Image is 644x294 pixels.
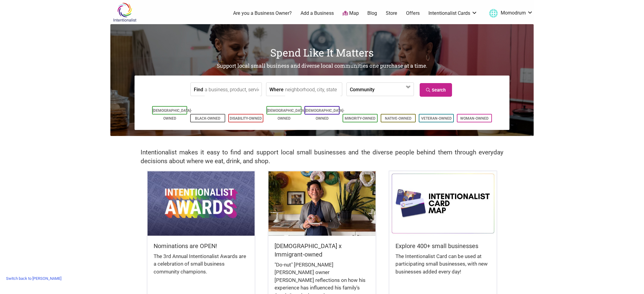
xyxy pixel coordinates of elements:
[110,45,534,60] h1: Spend Like It Matters
[110,2,139,22] img: Intentionalist
[205,83,260,96] input: a business, product, service
[148,171,255,235] img: Intentionalist Awards
[345,116,376,121] a: Minority-Owned
[233,10,292,17] a: Are you a Business Owner?
[269,83,284,96] label: Where
[420,83,452,97] a: Search
[285,83,340,96] input: neighborhood, city, state
[267,108,306,121] a: [DEMOGRAPHIC_DATA]-Owned
[154,253,249,282] div: The 3rd Annual Intentionalist Awards are a celebration of small business community champions.
[305,108,344,121] a: [DEMOGRAPHIC_DATA]-Owned
[195,116,220,121] a: Black-Owned
[385,116,411,121] a: Native-Owned
[275,242,369,259] h5: [DEMOGRAPHIC_DATA] x Immigrant-owned
[389,171,496,235] img: Intentionalist Card Map
[154,242,249,250] h5: Nominations are OPEN!
[421,116,452,121] a: Veteran-Owned
[386,10,397,17] a: Store
[3,274,64,283] a: Switch back to [PERSON_NAME]
[406,10,420,17] a: Offers
[230,116,262,121] a: Disability-Owned
[486,8,533,19] a: Momodrum
[110,62,534,70] h2: Support local small business and diverse local communities one purchase at a time.
[301,10,334,17] a: Add a Business
[141,148,503,166] h2: Intentionalist makes it easy to find and support local small businesses and the diverse people be...
[153,108,192,121] a: [DEMOGRAPHIC_DATA]-Owned
[343,10,359,17] a: Map
[268,171,376,235] img: King Donuts - Hong Chhuor
[194,83,203,96] label: Find
[428,10,477,17] a: Intentionalist Cards
[350,83,375,96] label: Community
[395,253,490,282] div: The Intentionalist Card can be used at participating small businesses, with new businesses added ...
[395,242,490,250] h5: Explore 400+ small businesses
[367,10,377,17] a: Blog
[460,116,489,121] a: Woman-Owned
